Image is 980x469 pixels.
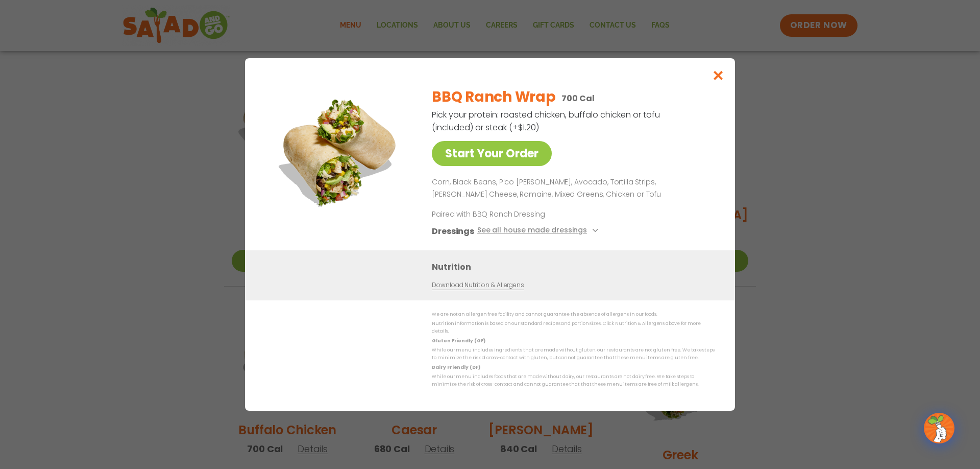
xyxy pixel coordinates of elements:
h3: Nutrition [432,261,720,273]
strong: Dairy Friendly (DF) [432,364,480,370]
img: wpChatIcon [925,414,953,442]
p: Paired with BBQ Ranch Dressing [432,209,621,220]
h3: Dressings [432,225,474,238]
p: Corn, Black Beans, Pico [PERSON_NAME], Avocado, Tortilla Strips, [PERSON_NAME] Cheese, Romaine, M... [432,176,710,201]
a: Start Your Order [432,141,552,166]
strong: Gluten Friendly (GF) [432,338,485,344]
h2: BBQ Ranch Wrap [432,86,555,108]
img: Featured product photo for BBQ Ranch Wrap [268,79,411,222]
p: While our menu includes ingredients that are made without gluten, our restaurants are not gluten ... [432,346,715,362]
a: Download Nutrition & Allergens [432,280,524,290]
p: We are not an allergen free facility and cannot guarantee the absence of allergens in our foods. [432,311,715,318]
p: 700 Cal [561,92,594,105]
button: See all house made dressings [477,225,601,238]
p: Nutrition information is based on our standard recipes and portion sizes. Click Nutrition & Aller... [432,320,715,336]
p: While our menu includes foods that are made without dairy, our restaurants are not dairy free. We... [432,373,715,389]
p: Pick your protein: roasted chicken, buffalo chicken or tofu (included) or steak (+$1.20) [432,108,661,134]
button: Close modal [702,58,735,92]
